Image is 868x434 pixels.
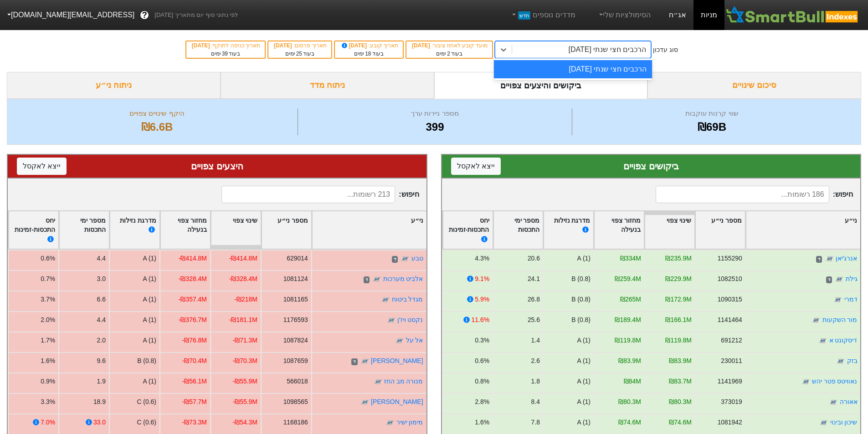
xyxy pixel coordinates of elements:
div: ניתוח ני״ע [7,72,221,99]
div: היקף שינויים צפויים [19,108,295,119]
div: C (0.6) [137,418,156,427]
div: 33.0 [93,418,106,427]
div: סוג עדכון [653,45,678,55]
div: A (1) [143,274,156,284]
div: ₪84M [623,377,641,386]
a: גילת [845,275,857,282]
span: 18 [365,51,371,57]
div: ניתוח מדד [221,72,434,99]
div: שווי קרנות עוקבות [575,108,849,119]
div: 1098565 [283,397,308,407]
div: -₪328.4M [179,274,207,284]
div: Toggle SortBy [160,211,210,249]
div: 0.9% [41,377,55,386]
div: A (1) [143,315,156,325]
div: 0.8% [475,377,489,386]
div: בעוד ימים [339,50,398,58]
div: Toggle SortBy [594,211,644,249]
div: ₪265M [620,295,641,304]
div: ₪69B [575,119,849,135]
div: 0.6% [475,356,489,366]
img: tase link [801,378,810,387]
a: מנורה מב החז [384,378,423,385]
div: 2.8% [475,397,489,407]
div: 3.0 [97,274,106,284]
div: A (1) [577,356,590,366]
div: ₪119.8M [615,336,641,345]
span: ד [826,276,832,284]
div: 1082510 [717,274,742,284]
div: 3.3% [41,397,55,407]
div: ₪189.4M [615,315,641,325]
div: -₪76.8M [182,336,207,345]
div: מועד קובע לאחוז ציבור : [411,41,488,50]
div: Toggle SortBy [110,211,159,249]
div: 1141969 [717,377,742,386]
div: A (1) [577,418,590,427]
div: 373019 [721,397,742,407]
div: 629014 [287,254,308,263]
div: ₪229.9M [665,274,691,284]
div: 566018 [287,377,308,386]
div: ₪83.7M [669,377,692,386]
div: 1.8 [531,377,539,386]
img: tase link [825,255,834,264]
div: ₪172.9M [665,295,691,304]
div: 9.6 [97,356,106,366]
div: Toggle SortBy [645,211,694,249]
span: ד [364,276,370,284]
img: tase link [360,398,370,407]
div: -₪71.3M [233,336,257,345]
div: 9.1% [475,274,489,284]
img: tase link [395,337,404,346]
div: 399 [300,119,570,135]
div: -₪357.4M [179,295,207,304]
div: 20.6 [527,254,539,263]
div: ₪74.6M [618,418,641,427]
span: ? [142,9,147,21]
div: B (0.8) [571,295,591,304]
div: -₪328.4M [229,274,257,284]
div: A (1) [143,254,156,263]
div: -₪70.3M [233,356,257,366]
div: Toggle SortBy [262,211,311,249]
img: tase link [374,378,383,387]
div: -₪376.7M [179,315,207,325]
div: -₪181.1M [229,315,257,325]
div: 7.8 [531,418,539,427]
div: 1087824 [283,336,308,345]
a: [PERSON_NAME] [371,398,423,405]
div: 1.6% [475,418,489,427]
div: הרכבים חצי שנתי [DATE] [569,44,647,55]
div: -₪70.4M [182,356,207,366]
a: הסימולציות שלי [594,6,655,24]
div: 2.0% [41,315,55,325]
div: A (1) [577,254,590,263]
div: 1141464 [717,315,742,325]
a: מגדל ביטוח [392,296,423,303]
div: 1.7% [41,336,55,345]
a: דמרי [844,296,857,303]
img: tase link [401,255,410,264]
div: 24.1 [527,274,539,284]
div: Toggle SortBy [493,211,543,249]
img: tase link [835,275,844,284]
div: 2.0 [97,336,106,345]
div: יחס התכסות-זמינות [446,216,489,245]
span: [DATE] [340,42,369,49]
div: ביקושים צפויים [451,159,852,173]
div: Toggle SortBy [443,211,493,249]
img: tase link [818,337,827,346]
div: תאריך קובע : [339,41,398,50]
div: 0.7% [41,274,55,284]
a: בזק [847,357,857,364]
div: Toggle SortBy [746,211,860,249]
a: אלביט מערכות [383,275,423,282]
a: נאוויטס פטר יהש [812,378,857,385]
div: 1.6% [41,356,55,366]
div: 1087659 [283,356,308,366]
span: ד [816,256,822,263]
div: -₪414.8M [229,254,257,263]
div: -₪218M [234,295,257,304]
div: הרכבים חצי שנתי [DATE] [494,60,652,78]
